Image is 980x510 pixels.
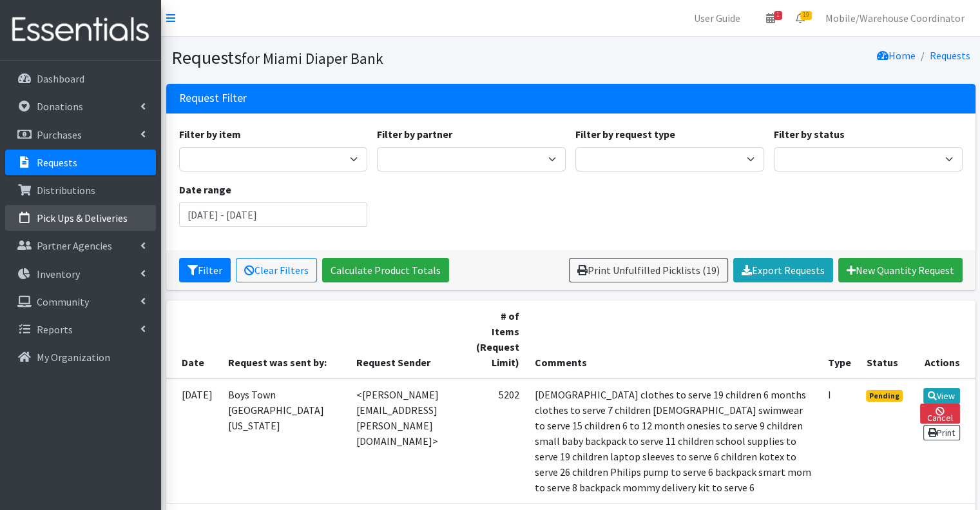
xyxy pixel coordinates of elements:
span: Pending [866,390,903,402]
label: Filter by partner [377,126,452,142]
a: Dashboard [5,66,156,92]
th: Actions [912,300,975,378]
p: Dashboard [37,72,84,85]
a: Requests [930,49,970,62]
a: Mobile/Warehouse Coordinator [815,5,975,31]
h3: Request Filter [179,92,247,105]
a: Calculate Product Totals [322,258,449,282]
a: 19 [785,5,815,31]
th: Request Sender [349,300,465,378]
a: Purchases [5,122,156,148]
p: Distributions [37,184,95,197]
td: <[PERSON_NAME][EMAIL_ADDRESS][PERSON_NAME][DOMAIN_NAME]> [349,378,465,504]
a: Reports [5,317,156,342]
a: Inventory [5,261,156,287]
td: [DEMOGRAPHIC_DATA] clothes to serve 19 children 6 months clothes to serve 7 children [DEMOGRAPHIC... [527,378,820,504]
a: Pick Ups & Deliveries [5,205,156,231]
p: Donations [37,100,83,113]
th: Date [166,300,220,378]
abbr: Individual [827,388,831,401]
a: Export Requests [733,258,833,282]
th: Comments [527,300,820,378]
img: HumanEssentials [5,8,156,52]
label: Filter by request type [575,126,675,142]
th: Type [820,300,858,378]
th: # of Items (Request Limit) [465,300,527,378]
h1: Requests [171,46,566,69]
th: Status [858,300,912,378]
th: Request was sent by: [220,300,349,378]
a: My Organization [5,344,156,370]
p: My Organization [37,351,110,364]
a: Print [923,425,960,440]
a: Community [5,289,156,315]
span: 19 [800,11,812,20]
a: Donations [5,93,156,119]
a: Distributions [5,177,156,203]
a: Clear Filters [236,258,317,282]
button: Filter [179,258,231,282]
p: Community [37,295,89,308]
a: View [923,388,960,404]
p: Purchases [37,128,82,141]
label: Date range [179,182,231,197]
a: New Quantity Request [838,258,963,282]
label: Filter by item [179,126,241,142]
a: 1 [756,5,785,31]
a: Partner Agencies [5,233,156,259]
span: 1 [774,11,782,20]
p: Reports [37,323,73,336]
a: Home [877,49,916,62]
input: January 1, 2011 - December 31, 2011 [179,202,368,227]
a: Cancel [920,404,959,424]
td: Boys Town [GEOGRAPHIC_DATA][US_STATE] [220,378,349,504]
a: Print Unfulfilled Picklists (19) [569,258,728,282]
p: Requests [37,156,77,169]
td: [DATE] [166,378,220,504]
p: Pick Ups & Deliveries [37,211,128,224]
p: Inventory [37,268,80,280]
td: 5202 [465,378,527,504]
a: Requests [5,150,156,175]
small: for Miami Diaper Bank [242,49,383,68]
p: Partner Agencies [37,239,112,252]
label: Filter by status [774,126,845,142]
a: User Guide [684,5,751,31]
